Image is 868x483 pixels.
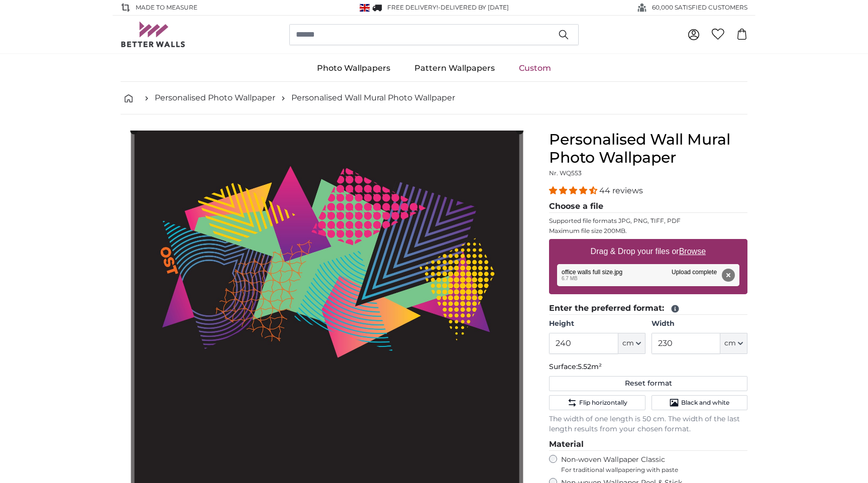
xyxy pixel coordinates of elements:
u: Browse [679,247,706,256]
a: Personalised Photo Wallpaper [155,92,275,104]
legend: Choose a file [549,200,747,213]
span: Nr. WQ553 [549,169,582,177]
span: 44 reviews [599,186,643,195]
legend: Material [549,438,747,451]
span: cm [724,338,736,348]
a: Custom [507,55,563,81]
span: 4.34 stars [549,186,599,195]
button: cm [720,333,747,354]
span: cm [622,338,634,348]
p: Supported file formats JPG, PNG, TIFF, PDF [549,217,747,225]
img: United Kingdom [360,4,370,12]
span: Made to Measure [136,3,197,12]
label: Non-woven Wallpaper Classic [561,455,747,474]
p: The width of one length is 50 cm. The width of the last length results from your chosen format. [549,414,747,434]
button: Flip horizontally [549,395,645,410]
span: 5.52m² [578,362,602,371]
a: Personalised Wall Mural Photo Wallpaper [291,92,455,104]
label: Height [549,319,645,329]
span: For traditional wallpapering with paste [561,466,747,474]
span: Delivered by [DATE] [441,4,509,11]
legend: Enter the preferred format: [549,302,747,315]
button: Reset format [549,376,747,391]
span: 60,000 SATISFIED CUSTOMERS [652,3,747,12]
label: Drag & Drop your files or [587,241,710,262]
span: - [438,4,509,11]
p: Surface: [549,362,747,372]
span: Flip horizontally [579,399,627,407]
button: Black and white [652,395,747,410]
nav: breadcrumbs [121,82,747,114]
span: Black and white [681,399,729,407]
img: Betterwalls [121,22,186,47]
a: Pattern Wallpapers [402,55,507,81]
p: Maximum file size 200MB. [549,227,747,235]
h1: Personalised Wall Mural Photo Wallpaper [549,131,747,167]
span: FREE delivery! [387,4,438,11]
label: Width [652,319,747,329]
a: Photo Wallpapers [305,55,402,81]
button: cm [618,333,645,354]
